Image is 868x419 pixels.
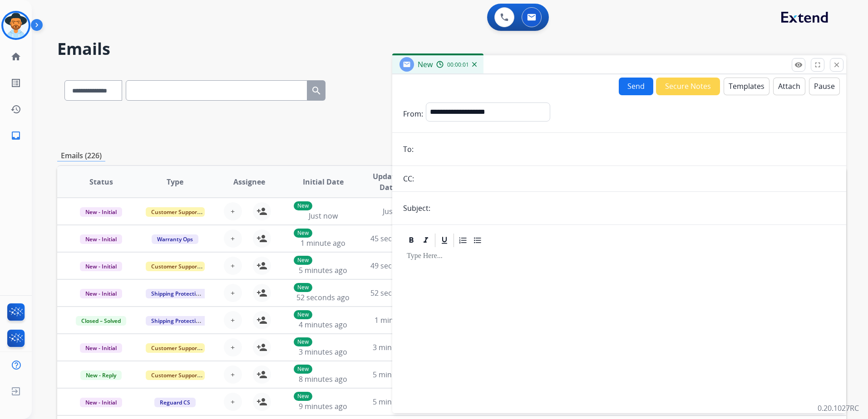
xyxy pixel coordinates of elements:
[299,320,347,330] span: 4 minutes ago
[418,59,433,69] span: New
[471,234,484,247] div: Bullet List
[294,201,312,210] p: New
[80,398,122,407] span: New - Initial
[403,108,423,119] p: From:
[373,342,421,352] span: 3 minutes ago
[224,338,242,356] button: +
[833,61,841,69] mat-icon: close
[814,61,822,69] mat-icon: fullscreen
[57,40,846,58] h2: Emails
[231,206,235,217] span: +
[256,369,267,380] mat-icon: person_add
[370,234,424,244] span: 45 seconds ago
[10,51,21,62] mat-icon: home
[724,78,769,95] button: Templates
[146,370,205,380] span: Customer Support
[294,365,312,374] p: New
[10,130,21,141] mat-icon: inbox
[656,78,720,95] button: Secure Notes
[256,287,267,298] mat-icon: person_add
[403,203,430,214] p: Subject:
[256,315,267,326] mat-icon: person_add
[146,207,205,217] span: Customer Support
[294,256,312,265] p: New
[224,284,242,302] button: +
[231,233,235,244] span: +
[80,207,122,217] span: New - Initial
[404,234,418,247] div: Bold
[403,173,414,184] p: CC:
[818,403,859,414] p: 0.20.1027RC
[419,234,433,247] div: Italic
[447,61,469,68] span: 00:00:01
[299,347,347,357] span: 3 minutes ago
[438,234,451,247] div: Underline
[294,310,312,319] p: New
[3,13,29,38] img: avatar
[294,229,312,238] p: New
[10,104,21,115] mat-icon: history
[373,370,421,380] span: 5 minutes ago
[373,397,421,407] span: 5 minutes ago
[311,85,322,96] mat-icon: search
[256,260,267,271] mat-icon: person_add
[224,257,242,275] button: +
[309,211,338,221] span: Just now
[224,393,242,411] button: +
[231,369,235,380] span: +
[80,370,122,380] span: New - Reply
[256,396,267,407] mat-icon: person_add
[146,289,208,298] span: Shipping Protection
[299,401,347,411] span: 9 minutes ago
[76,316,126,326] span: Closed – Solved
[383,206,412,216] span: Just now
[370,261,424,271] span: 49 seconds ago
[256,342,267,353] mat-icon: person_add
[375,315,419,325] span: 1 minute ago
[233,176,265,187] span: Assignee
[80,289,122,298] span: New - Initial
[146,262,205,271] span: Customer Support
[167,176,183,187] span: Type
[152,234,198,244] span: Warranty Ops
[10,78,21,88] mat-icon: list_alt
[619,78,653,95] button: Send
[794,61,803,69] mat-icon: remove_red_eye
[456,234,470,247] div: Ordered List
[154,398,196,407] span: Reguard CS
[294,283,312,292] p: New
[80,234,122,244] span: New - Initial
[89,176,113,187] span: Status
[224,202,242,220] button: +
[370,288,424,298] span: 52 seconds ago
[146,316,208,326] span: Shipping Protection
[303,176,344,187] span: Initial Date
[773,78,805,95] button: Attach
[231,260,235,271] span: +
[57,150,105,161] p: Emails (226)
[299,265,347,275] span: 5 minutes ago
[231,315,235,326] span: +
[231,287,235,298] span: +
[224,311,242,329] button: +
[809,78,840,95] button: Pause
[231,396,235,407] span: +
[224,229,242,248] button: +
[403,144,414,155] p: To:
[294,337,312,346] p: New
[256,233,267,244] mat-icon: person_add
[296,292,350,302] span: 52 seconds ago
[80,343,122,353] span: New - Initial
[80,262,122,271] span: New - Initial
[368,171,409,193] span: Updated Date
[294,392,312,401] p: New
[301,238,345,248] span: 1 minute ago
[256,206,267,217] mat-icon: person_add
[146,343,205,353] span: Customer Support
[231,342,235,353] span: +
[224,365,242,384] button: +
[299,374,347,384] span: 8 minutes ago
